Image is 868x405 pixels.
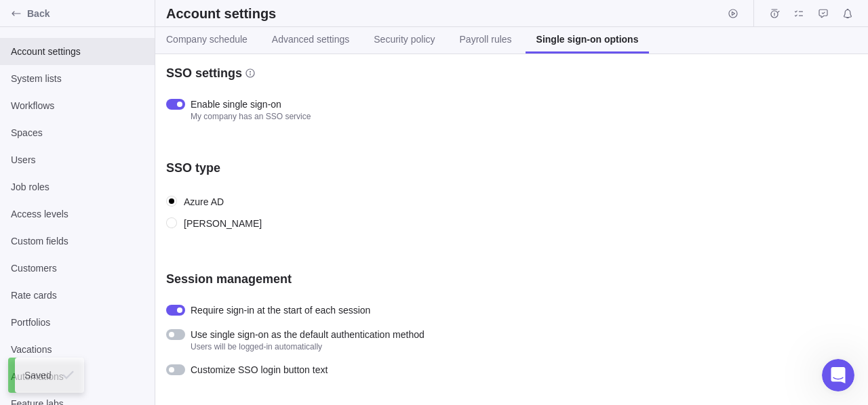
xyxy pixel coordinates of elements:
[191,303,370,317] span: Require sign-in at the start of each session
[11,153,144,167] span: Users
[11,316,144,329] span: Portfolios
[166,217,178,230] input: [PERSON_NAME]
[166,65,242,81] h3: SSO settings
[90,154,181,170] h2: No messages
[191,341,425,352] span: Users will be logged-in automatically
[245,68,256,79] svg: info-description
[31,184,241,197] span: Messages from the team will be shown here
[184,217,262,230] div: [PERSON_NAME]
[11,343,144,356] span: Vacations
[191,98,311,111] span: Enable single sign-on
[822,359,854,391] iframe: Intercom live chat
[75,239,197,266] button: Ask a question
[449,27,523,54] a: Payroll rules
[11,99,144,112] span: Workflows
[838,10,857,21] a: Notifications
[272,33,349,46] span: Advanced settings
[155,27,258,54] a: Company schedule
[526,27,650,54] a: Single sign-on options
[374,33,435,46] span: Security policy
[460,33,512,46] span: Payroll rules
[27,7,149,20] span: Back
[136,280,271,335] button: Messages
[191,328,425,341] span: Use single sign-on as the default authentication method
[765,10,784,21] a: Time logs
[191,363,328,377] span: Customize SSO login button text
[789,10,808,21] a: My assignments
[765,4,784,23] span: Time logs
[238,5,262,30] div: Close
[166,4,276,23] h2: Account settings
[363,27,446,54] a: Security policy
[814,10,833,21] a: Approval requests
[11,180,144,194] span: Job roles
[184,196,224,208] div: Azure AD
[54,314,81,324] span: Home
[24,368,62,382] span: Saved
[11,207,144,221] span: Access levels
[536,33,639,46] span: Single sign-on options
[11,261,144,275] span: Customers
[724,4,743,23] span: Start timer
[814,4,833,23] span: Approval requests
[100,6,174,29] h1: Messages
[789,4,808,23] span: My assignments
[11,72,144,85] span: System lists
[838,4,857,23] span: Notifications
[11,234,144,248] span: Custom fields
[166,271,292,287] h3: Session management
[11,289,144,302] span: Rate cards
[191,111,311,122] span: My company has an SSO service
[177,314,229,324] span: Messages
[166,33,248,46] span: Company schedule
[166,160,220,176] h3: SSO type
[261,27,360,54] a: Advanced settings
[11,126,144,140] span: Spaces
[11,45,144,58] span: Account settings
[166,196,178,208] input: Azure AD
